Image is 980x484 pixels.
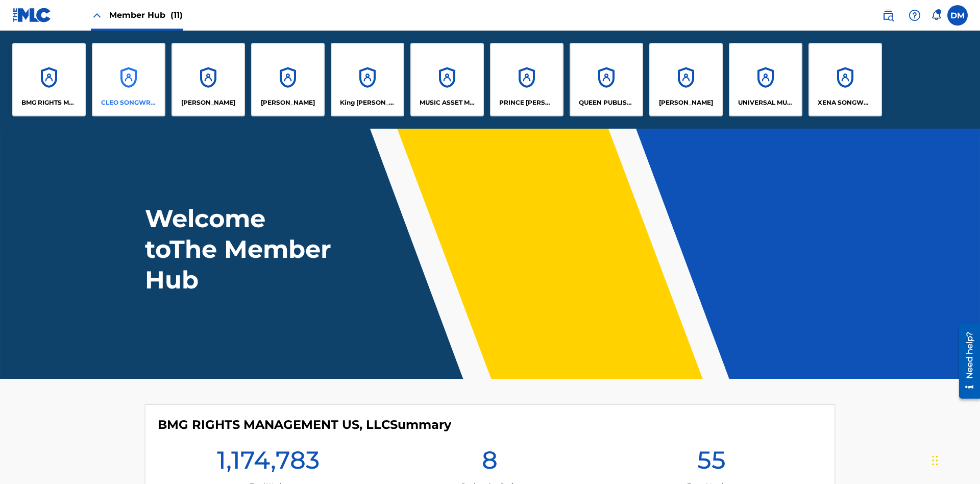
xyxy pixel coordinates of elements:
a: AccountsBMG RIGHTS MANAGEMENT US, LLC [12,43,86,116]
p: MUSIC ASSET MANAGEMENT (MAM) [420,98,475,107]
p: EYAMA MCSINGER [261,98,315,107]
h4: BMG RIGHTS MANAGEMENT US, LLC [158,417,451,432]
a: Accounts[PERSON_NAME] [171,43,245,116]
a: AccountsXENA SONGWRITER [808,43,882,116]
p: RONALD MCTESTERSON [659,98,713,107]
div: User Menu [947,5,968,26]
h1: 1,174,783 [217,445,320,481]
h1: Welcome to The Member Hub [145,203,336,295]
img: Close [91,9,103,21]
p: UNIVERSAL MUSIC PUB GROUP [738,98,794,107]
img: search [882,9,894,21]
a: AccountsKing [PERSON_NAME] [331,43,404,116]
a: Public Search [878,5,898,26]
p: CLEO SONGWRITER [101,98,157,107]
p: QUEEN PUBLISHA [579,98,634,107]
p: XENA SONGWRITER [818,98,873,107]
p: PRINCE MCTESTERSON [499,98,555,107]
h1: 55 [697,445,726,481]
img: MLC Logo [12,8,52,22]
a: AccountsMUSIC ASSET MANAGEMENT (MAM) [410,43,484,116]
h1: 8 [482,445,498,481]
span: (11) [170,10,183,20]
a: AccountsPRINCE [PERSON_NAME] [490,43,563,116]
a: Accounts[PERSON_NAME] [251,43,325,116]
a: AccountsUNIVERSAL MUSIC PUB GROUP [729,43,802,116]
p: King McTesterson [340,98,396,107]
img: help [909,9,921,21]
a: AccountsCLEO SONGWRITER [92,43,165,116]
div: Help [904,5,925,26]
iframe: Chat Widget [929,435,980,484]
div: Notifications [931,10,941,20]
p: BMG RIGHTS MANAGEMENT US, LLC [21,98,77,107]
span: Member Hub [109,9,183,21]
iframe: Resource Center [951,320,980,404]
a: Accounts[PERSON_NAME] [649,43,723,116]
div: Drag [932,445,938,476]
p: ELVIS COSTELLO [181,98,235,107]
a: AccountsQUEEN PUBLISHA [570,43,643,116]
